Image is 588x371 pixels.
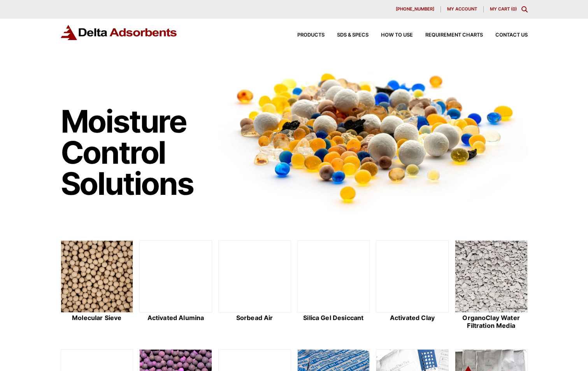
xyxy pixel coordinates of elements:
a: Products [285,33,325,38]
a: SDS & SPECS [325,33,369,38]
h2: Sorbead Air [218,314,291,322]
h2: Activated Alumina [139,314,212,322]
span: [PHONE_NUMBER] [396,7,434,11]
a: [PHONE_NUMBER] [390,6,441,12]
h2: Molecular Sieve [61,314,133,322]
a: How to Use [369,33,413,38]
span: Requirement Charts [425,33,483,38]
span: 0 [513,6,515,12]
a: Contact Us [483,33,528,38]
span: Products [297,33,325,38]
div: Toggle Modal Content [521,6,528,12]
img: Delta Adsorbents [61,25,177,40]
a: Requirement Charts [413,33,483,38]
a: Activated Alumina [139,240,212,331]
h2: Activated Clay [376,314,449,322]
h2: Silica Gel Desiccant [297,314,370,322]
span: My account [447,7,477,11]
span: How to Use [381,33,413,38]
h1: Moisture Control Solutions [61,106,211,199]
a: Molecular Sieve [61,240,133,331]
a: OrganoClay Water Filtration Media [455,240,528,331]
a: Activated Clay [376,240,449,331]
span: Contact Us [495,33,528,38]
a: My account [441,6,484,12]
span: SDS & SPECS [337,33,369,38]
a: Sorbead Air [218,240,291,331]
img: Image [218,59,528,215]
a: Silica Gel Desiccant [297,240,370,331]
h2: OrganoClay Water Filtration Media [455,314,528,329]
a: My Cart (0) [490,6,517,12]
